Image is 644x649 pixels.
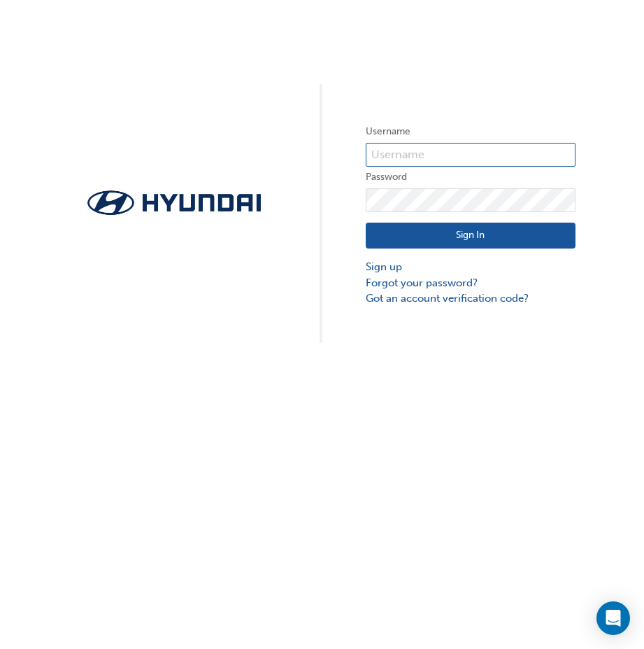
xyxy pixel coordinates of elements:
input: Username [366,143,575,167]
label: Password [366,169,575,186]
div: Open Intercom Messenger [596,601,630,635]
button: Sign In [366,223,575,249]
label: Username [366,123,575,140]
img: Trak [69,186,279,219]
a: Forgot your password? [366,275,575,291]
a: Sign up [366,259,575,275]
a: Got an account verification code? [366,291,575,307]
